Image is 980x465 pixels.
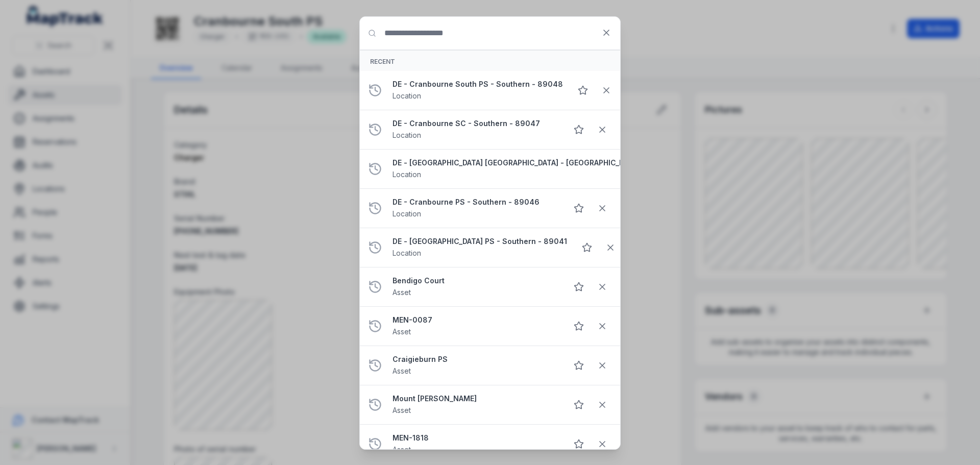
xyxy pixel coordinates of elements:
a: DE - [GEOGRAPHIC_DATA] PS - Southern - 89041Location [393,236,567,259]
strong: DE - [GEOGRAPHIC_DATA] [GEOGRAPHIC_DATA] - [GEOGRAPHIC_DATA] - Southern - 89155 [393,158,636,168]
span: Asset [393,406,411,414]
span: Location [393,170,421,179]
strong: Mount [PERSON_NAME] [393,394,559,404]
span: Asset [393,445,411,454]
span: Recent [370,58,395,65]
a: DE - Cranbourne SC - Southern - 89047Location [393,118,559,141]
a: Craigieburn PSAsset [393,354,559,377]
strong: Bendigo Court [393,276,559,286]
span: Location [393,91,421,100]
a: MEN-0087Asset [393,315,559,337]
span: Asset [393,288,411,297]
span: Asset [393,327,411,336]
a: DE - [GEOGRAPHIC_DATA] [GEOGRAPHIC_DATA] - [GEOGRAPHIC_DATA] - Southern - 89155Location [393,158,636,180]
strong: DE - Cranbourne SC - Southern - 89047 [393,118,559,129]
a: Mount [PERSON_NAME]Asset [393,394,559,416]
span: Location [393,249,421,257]
span: Asset [393,366,411,375]
a: DE - Cranbourne South PS - Southern - 89048Location [393,79,563,102]
a: MEN-1818Asset [393,433,559,455]
a: Bendigo CourtAsset [393,276,559,298]
strong: DE - Cranbourne South PS - Southern - 89048 [393,79,563,89]
strong: DE - Cranbourne PS - Southern - 89046 [393,197,559,207]
span: Location [393,131,421,139]
span: Location [393,209,421,218]
strong: MEN-1818 [393,433,559,443]
strong: Craigieburn PS [393,354,559,364]
strong: DE - [GEOGRAPHIC_DATA] PS - Southern - 89041 [393,236,567,247]
strong: MEN-0087 [393,315,559,325]
a: DE - Cranbourne PS - Southern - 89046Location [393,197,559,219]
